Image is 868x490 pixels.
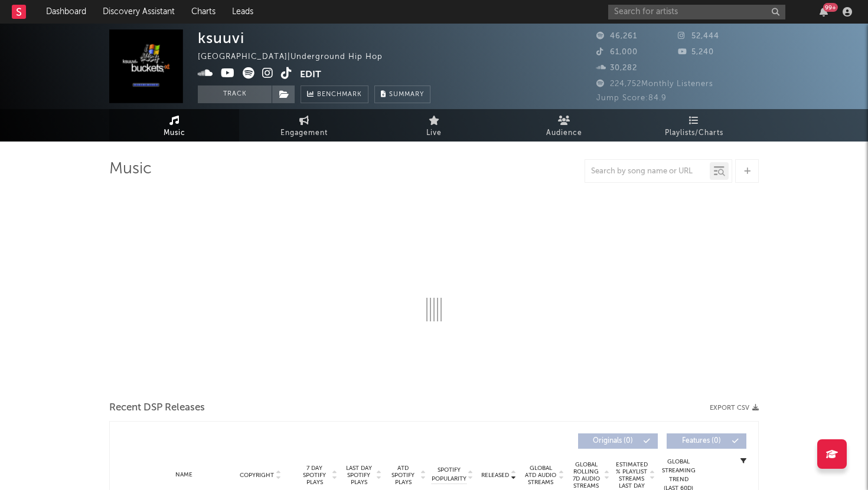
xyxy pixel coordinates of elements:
span: 5,240 [678,48,714,56]
span: Jump Score: 84.9 [596,94,667,102]
span: Music [164,126,185,140]
span: Estimated % Playlist Streams Last Day [615,461,648,489]
button: Export CSV [710,405,759,412]
span: Features ( 0 ) [674,438,729,445]
span: Audience [546,126,582,140]
span: Last Day Spotify Plays [343,465,374,486]
span: Engagement [280,126,328,140]
button: Summary [374,85,430,103]
span: Summary [389,91,424,98]
button: Edit [300,67,321,82]
input: Search for artists [608,5,785,19]
div: [GEOGRAPHIC_DATA] | Underground Hip Hop [198,50,396,64]
span: Spotify Popularity [432,466,466,484]
span: Benchmark [317,88,362,102]
div: 99 + [823,3,838,12]
span: Released [481,472,509,479]
span: Live [426,126,442,140]
a: Music [109,109,239,142]
span: 224,752 Monthly Listeners [596,80,713,88]
button: 99+ [820,7,828,17]
span: Playlists/Charts [665,126,723,140]
span: 7 Day Spotify Plays [299,465,330,486]
span: ATD Spotify Plays [387,465,419,486]
div: Name [145,471,223,479]
span: 46,261 [596,32,637,40]
a: Live [369,109,499,142]
button: Originals(0) [578,433,658,449]
span: Originals ( 0 ) [586,438,640,445]
span: Copyright [240,472,274,479]
span: 30,282 [596,64,637,72]
a: Audience [499,109,629,142]
span: Recent DSP Releases [109,401,205,415]
div: ksuuvi [198,29,244,47]
a: Benchmark [301,85,368,103]
a: Playlists/Charts [629,109,759,142]
span: 52,444 [678,32,719,40]
span: Global ATD Audio Streams [524,465,557,486]
button: Track [198,85,272,103]
input: Search by song name or URL [585,167,710,176]
span: 61,000 [596,48,638,56]
button: Features(0) [667,433,746,449]
span: Global Rolling 7D Audio Streams [570,461,602,489]
a: Engagement [239,109,369,142]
